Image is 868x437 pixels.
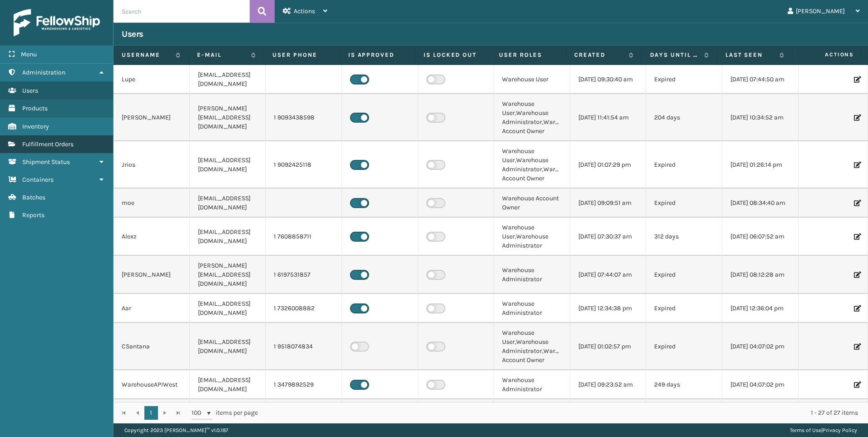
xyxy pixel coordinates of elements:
td: Warehouse Administrator [494,256,570,294]
td: 1 9093438598 [266,94,342,141]
label: Days until password expires [650,51,700,59]
td: [DATE] 01:07:29 pm [570,141,646,189]
td: [PERSON_NAME] [113,256,190,294]
td: [EMAIL_ADDRESS][DOMAIN_NAME] [190,141,266,189]
span: Reports [22,211,44,219]
td: [PERSON_NAME] [113,94,190,141]
span: Containers [22,176,54,184]
td: [DATE] 07:30:37 am [570,218,646,256]
td: Warehouse Administrator [494,294,570,323]
td: 312 days [646,218,722,256]
td: 1 9092425118 [266,141,342,189]
td: [DATE] 09:23:52 am [570,370,646,399]
span: Products [22,104,48,112]
td: Expired [646,294,722,323]
label: User phone [272,51,331,59]
td: 1 3479892529 [266,370,342,399]
td: Warehouse User [494,65,570,94]
td: [EMAIL_ADDRESS][DOMAIN_NAME] [190,65,266,94]
td: Warehouse User,Warehouse Administrator,Warehouse Account Owner [494,94,570,141]
td: [EMAIL_ADDRESS][DOMAIN_NAME] [190,218,266,256]
span: Menu [21,50,37,58]
td: Warehouse Account Owner [494,189,570,218]
td: [PERSON_NAME][EMAIL_ADDRESS][DOMAIN_NAME] [190,256,266,294]
a: Terms of Use [790,427,821,433]
div: | [790,423,857,437]
td: Warehouse User,Warehouse Administrator,Warehouse Account Owner [494,323,570,370]
h3: Users [122,29,143,40]
label: Is Approved [348,51,407,59]
p: Copyright 2023 [PERSON_NAME]™ v 1.0.187 [124,423,228,437]
td: [EMAIL_ADDRESS][DOMAIN_NAME] [190,370,266,399]
td: [DATE] 10:34:52 am [722,94,799,141]
td: Expired [646,141,722,189]
td: [DATE] 08:34:40 am [722,189,799,218]
td: Warehouse Administrator [494,370,570,399]
td: 1 6197531857 [266,256,342,294]
span: Fulfillment Orders [22,140,74,148]
i: Edit [854,114,859,121]
span: 100 [192,408,205,417]
i: Edit [854,343,859,350]
label: Username [122,51,171,59]
i: Edit [854,200,859,206]
label: Last Seen [725,51,775,59]
td: [DATE] 01:26:14 pm [722,141,799,189]
span: Inventory [22,123,49,130]
td: Expired [646,323,722,370]
span: Shipment Status [22,158,70,166]
td: [EMAIL_ADDRESS][DOMAIN_NAME] [190,294,266,323]
label: Is Locked Out [424,51,482,59]
td: [DATE] 11:41:54 am [570,94,646,141]
label: User Roles [499,51,557,59]
td: [DATE] 08:12:28 am [722,256,799,294]
label: E-mail [197,51,247,59]
td: 1 9518074834 [266,323,342,370]
td: [DATE] 07:44:50 am [722,65,799,94]
a: Privacy Policy [823,427,857,433]
td: CSantana [113,323,190,370]
td: Expired [646,189,722,218]
td: 249 days [646,370,722,399]
i: Edit [854,382,859,388]
i: Edit [854,162,859,168]
td: [EMAIL_ADDRESS][DOMAIN_NAME] [190,189,266,218]
td: 1 7326008882 [266,294,342,323]
span: Actions [294,7,315,15]
a: 1 [144,406,158,420]
span: Users [22,87,38,94]
td: [DATE] 01:02:57 pm [570,323,646,370]
td: [DATE] 04:07:02 pm [722,370,799,399]
td: WarehouseAPIWest [113,370,190,399]
td: [DATE] 04:07:02 pm [722,323,799,370]
td: 204 days [646,94,722,141]
td: 1 7608858711 [266,218,342,256]
td: Warehouse User,Warehouse Administrator [494,218,570,256]
td: Expired [646,65,722,94]
td: Aar [113,294,190,323]
td: [DATE] 09:30:40 am [570,65,646,94]
td: [DATE] 12:34:38 pm [570,294,646,323]
td: [DATE] 12:36:04 pm [722,294,799,323]
td: [DATE] 09:09:51 am [570,189,646,218]
td: Warehouse User,Warehouse Administrator,Warehouse Account Owner [494,141,570,189]
i: Edit [854,305,859,312]
img: logo [14,9,100,36]
td: [PERSON_NAME][EMAIL_ADDRESS][DOMAIN_NAME] [190,94,266,141]
i: Edit [854,272,859,278]
td: [DATE] 06:07:52 am [722,218,799,256]
span: Batches [22,194,45,201]
td: [EMAIL_ADDRESS][DOMAIN_NAME] [190,323,266,370]
td: [DATE] 07:44:07 am [570,256,646,294]
td: Jrios [113,141,190,189]
span: Actions [795,47,859,62]
i: Edit [854,233,859,240]
td: Expired [646,256,722,294]
div: 1 - 27 of 27 items [271,408,858,417]
td: Lupe [113,65,190,94]
i: Edit [854,76,859,83]
label: Created [574,51,624,59]
span: items per page [192,406,258,420]
td: Alexz [113,218,190,256]
span: Administration [22,69,65,76]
